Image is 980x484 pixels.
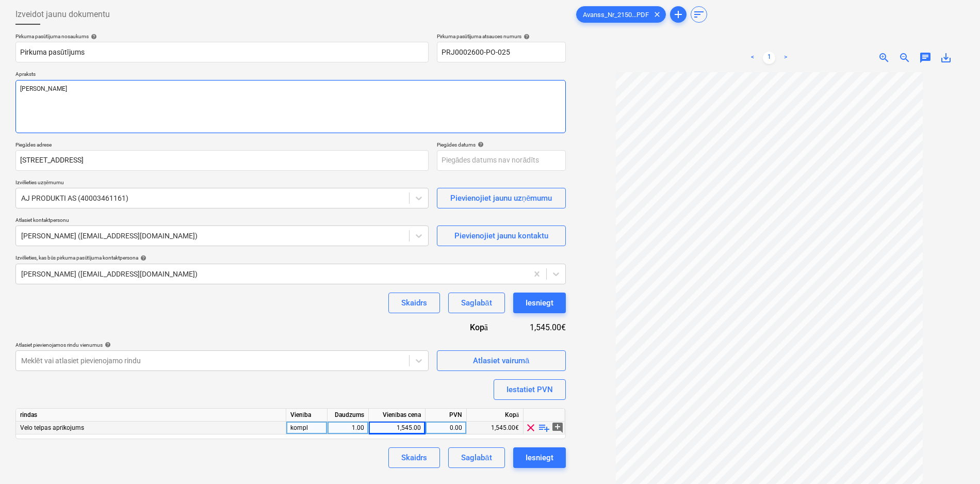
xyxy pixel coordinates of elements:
[286,422,328,434] div: kompl
[15,150,429,171] input: Piegādes adrese
[401,296,427,310] div: Skaidrs
[328,409,369,422] div: Daudzums
[401,451,427,464] div: Skaidrs
[940,52,952,64] span: save_alt
[507,383,553,396] div: Iestatiet PVN
[513,293,566,313] button: Iesniegt
[369,409,426,422] div: Vienības cena
[526,296,553,310] div: Iesniegt
[373,422,421,434] div: 1,545.00
[286,409,328,422] div: Vienība
[448,293,504,313] button: Saglabāt
[437,141,566,148] div: Piegādes datums
[437,350,566,371] button: Atlasiet vairumā
[513,447,566,468] button: Iesniegt
[551,422,564,434] span: add_comment
[746,52,759,64] a: Previous page
[878,52,890,64] span: zoom_in
[103,342,111,348] span: help
[332,422,364,434] div: 1.00
[577,11,655,19] span: Avanss_Nr_2150...PDF
[437,150,566,171] input: Piegādes datums nav norādīts
[473,354,529,367] div: Atlasiet vairumā
[779,52,792,64] a: Next page
[467,422,524,434] div: 1,545.00€
[138,255,146,261] span: help
[388,447,440,468] button: Skaidrs
[15,141,429,150] p: Piegādes adrese
[15,254,566,261] div: Izvēlieties, kas būs pirkuma pasūtījuma kontaktpersona
[521,34,530,40] span: help
[388,293,440,313] button: Skaidrs
[15,71,566,79] p: Apraksts
[454,229,548,243] div: Pievienojiet jaunu kontaktu
[437,33,566,40] div: Pirkuma pasūtījuma atsauces numurs
[15,179,429,188] p: Izvēlieties uzņēmumu
[672,8,684,21] span: add
[437,188,566,208] button: Pievienojiet jaunu uzņēmumu
[504,321,566,333] div: 1,545.00€
[15,342,429,348] div: Atlasiet pievienojamos rindu vienumus
[651,8,663,21] span: clear
[16,409,286,422] div: rindas
[426,409,467,422] div: PVN
[461,451,492,464] div: Saglabāt
[15,33,429,40] div: Pirkuma pasūtījuma nosaukums
[467,409,524,422] div: Kopā
[448,447,504,468] button: Saglabāt
[928,434,980,484] iframe: Chat Widget
[15,217,429,225] p: Atlasiet kontaktpersonu
[430,422,462,434] div: 0.00
[450,191,552,205] div: Pievienojiet jaunu uzņēmumu
[476,141,484,148] span: help
[20,424,84,431] span: Velo telpas aprīkojums
[494,379,566,400] button: Iestatiet PVN
[15,80,566,133] textarea: Darba gald
[538,422,550,434] span: playlist_add
[15,42,429,62] input: Dokumenta nosaukums
[437,42,566,62] input: Pasūtījuma numurs
[526,451,553,464] div: Iesniegt
[899,52,911,64] span: zoom_out
[89,34,97,40] span: help
[461,296,492,310] div: Saglabāt
[437,225,566,246] button: Pievienojiet jaunu kontaktu
[576,6,666,23] div: Avanss_Nr_2150...PDF
[15,8,110,21] span: Izveidot jaunu dokumentu
[919,52,932,64] span: chat
[525,422,537,434] span: clear
[432,321,504,333] div: Kopā
[693,8,705,21] span: sort
[763,52,775,64] a: Page 1 is your current page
